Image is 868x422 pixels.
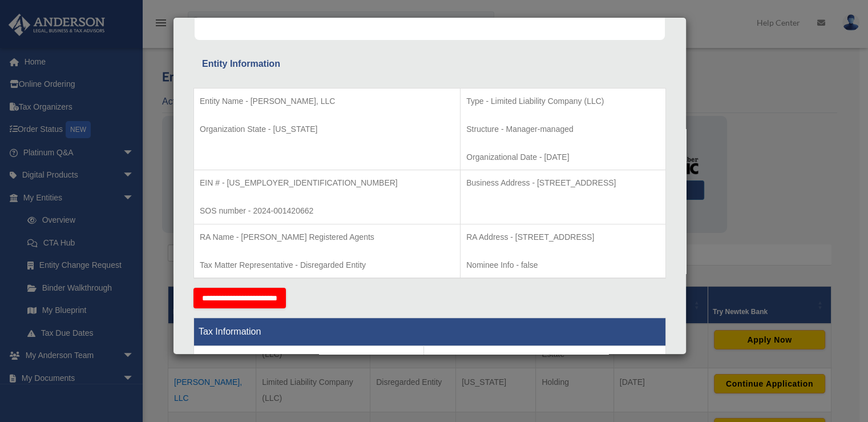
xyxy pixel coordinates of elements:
[466,94,660,108] p: Type - Limited Liability Company (LLC)
[200,352,418,366] p: Tax Status - Disregarded Entity
[466,150,660,164] p: Organizational Date - [DATE]
[466,230,660,244] p: RA Address - [STREET_ADDRESS]
[200,258,454,272] p: Tax Matter Representative - Disregarded Entity
[200,176,454,190] p: EIN # - [US_EMPLOYER_IDENTIFICATION_NUMBER]
[200,204,454,218] p: SOS number - 2024-001420662
[466,176,660,190] p: Business Address - [STREET_ADDRESS]
[202,56,657,72] div: Entity Information
[200,122,454,136] p: Organization State - [US_STATE]
[466,258,660,272] p: Nominee Info - false
[466,122,660,136] p: Structure - Manager-managed
[200,230,454,244] p: RA Name - [PERSON_NAME] Registered Agents
[430,352,660,366] p: Tax Form - Disregarded
[200,94,454,108] p: Entity Name - [PERSON_NAME], LLC
[194,318,666,346] th: Tax Information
